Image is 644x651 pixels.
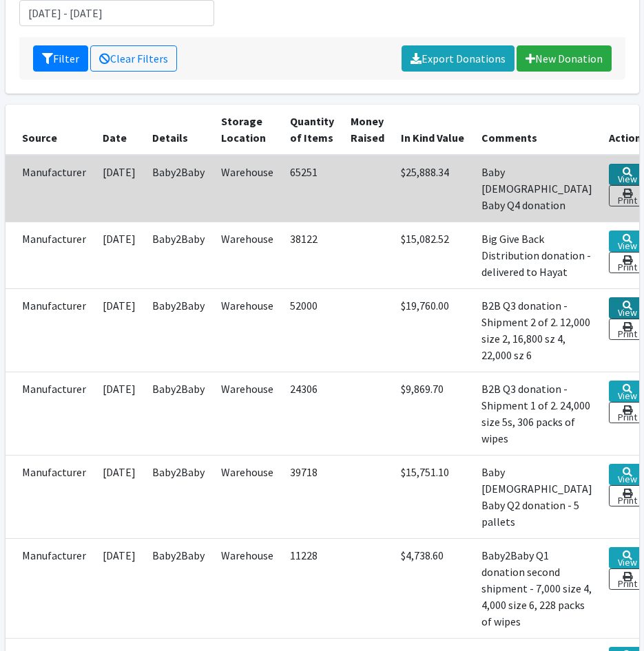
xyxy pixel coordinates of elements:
[6,105,94,155] th: Source
[6,155,94,222] td: Manufacturer
[213,105,282,155] th: Storage Location
[94,105,144,155] th: Date
[393,105,473,155] th: In Kind Value
[393,455,473,538] td: $15,751.10
[282,372,342,455] td: 24306
[94,455,144,538] td: [DATE]
[144,538,213,638] td: Baby2Baby
[33,45,88,72] button: Filter
[6,455,94,538] td: Manufacturer
[282,222,342,288] td: 38122
[473,538,601,638] td: Baby2Baby Q1 donation second shipment - 7,000 size 4, 4,000 size 6, 228 packs of wipes
[94,222,144,288] td: [DATE]
[213,372,282,455] td: Warehouse
[393,538,473,638] td: $4,738.60
[144,288,213,372] td: Baby2Baby
[6,222,94,288] td: Manufacturer
[144,155,213,222] td: Baby2Baby
[393,372,473,455] td: $9,869.70
[282,538,342,638] td: 11228
[402,45,515,72] a: Export Donations
[213,155,282,222] td: Warehouse
[282,155,342,222] td: 65251
[6,538,94,638] td: Manufacturer
[90,45,177,72] a: Clear Filters
[6,372,94,455] td: Manufacturer
[6,288,94,372] td: Manufacturer
[342,105,393,155] th: Money Raised
[213,288,282,372] td: Warehouse
[473,288,601,372] td: B2B Q3 donation - Shipment 2 of 2. 12,000 size 2, 16,800 sz 4, 22,000 sz 6
[393,222,473,288] td: $15,082.52
[144,105,213,155] th: Details
[282,455,342,538] td: 39718
[213,538,282,638] td: Warehouse
[213,222,282,288] td: Warehouse
[473,222,601,288] td: Big Give Back Distribution donation - delivered to Hayat
[94,538,144,638] td: [DATE]
[473,372,601,455] td: B2B Q3 donation - Shipment 1 of 2. 24,000 size 5s, 306 packs of wipes
[213,455,282,538] td: Warehouse
[517,45,612,72] a: New Donation
[144,222,213,288] td: Baby2Baby
[393,155,473,222] td: $25,888.34
[393,288,473,372] td: $19,760.00
[282,288,342,372] td: 52000
[473,105,601,155] th: Comments
[144,372,213,455] td: Baby2Baby
[94,288,144,372] td: [DATE]
[473,455,601,538] td: Baby [DEMOGRAPHIC_DATA] Baby Q2 donation - 5 pallets
[473,155,601,222] td: Baby [DEMOGRAPHIC_DATA] Baby Q4 donation
[94,372,144,455] td: [DATE]
[282,105,342,155] th: Quantity of Items
[94,155,144,222] td: [DATE]
[144,455,213,538] td: Baby2Baby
